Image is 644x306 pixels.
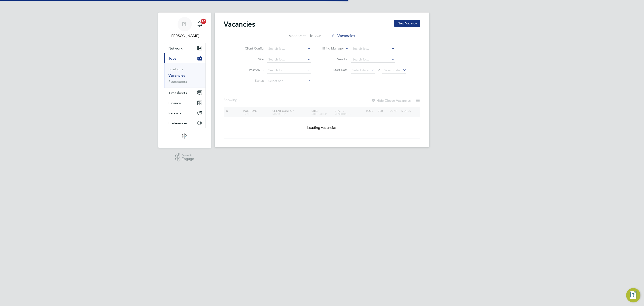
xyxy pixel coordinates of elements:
input: Select one [267,78,311,84]
span: Preferences [168,121,188,125]
input: Search for... [351,56,395,63]
span: 20 [201,19,206,24]
span: Jobs [168,56,176,60]
span: To [376,67,381,73]
span: PL [182,21,188,27]
li: Vacancies I follow [289,33,321,41]
span: Network [168,46,182,50]
a: Vacancies [168,73,185,78]
input: Search for... [267,67,311,73]
h2: Vacancies [224,20,255,29]
span: Timesheets [168,91,187,95]
a: Placements [168,80,187,84]
span: Select date [384,68,400,72]
label: Status [238,79,264,83]
li: All Vacancies [332,33,355,41]
label: Position [234,68,260,72]
span: Select date [352,68,369,72]
input: Search for... [351,46,395,52]
span: Engage [182,157,194,161]
label: Site [238,57,264,61]
input: Search for... [267,46,311,52]
div: Showing [224,98,241,102]
button: Engage Resource Center [626,288,640,302]
span: Paul Ledingham [164,33,206,39]
a: Go to account details [164,17,206,39]
input: Search for... [267,56,311,63]
a: Positions [168,67,183,71]
button: New Vacancy [394,20,420,27]
label: Client Config [238,46,264,50]
label: Start Date [322,68,348,72]
span: Powered by [182,153,194,157]
label: Vendor [322,57,348,61]
label: Hide Closed Vacancies [371,98,411,103]
span: Finance [168,101,181,105]
span: Reports [168,111,181,115]
label: Hiring Manager [318,46,344,51]
nav: Main navigation [158,13,211,148]
img: psrsolutions-logo-retina.png [181,133,189,140]
a: Go to home page [164,133,206,140]
span: ... [237,98,240,102]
